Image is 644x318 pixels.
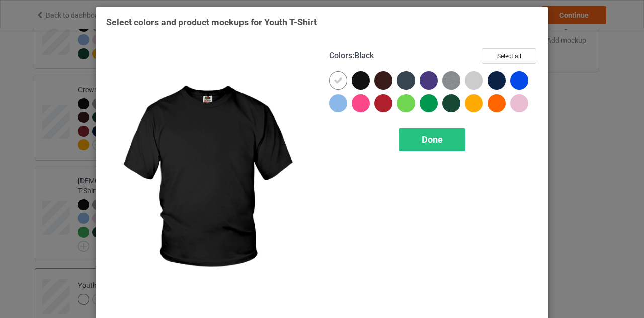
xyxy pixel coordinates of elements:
span: Done [422,134,443,145]
button: Select all [482,48,536,64]
span: Black [354,51,374,60]
img: regular.jpg [106,48,315,309]
h4: : [329,51,374,61]
img: heather_texture.png [442,71,460,90]
span: Select colors and product mockups for Youth T-Shirt [106,17,317,27]
span: Colors [329,51,352,60]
